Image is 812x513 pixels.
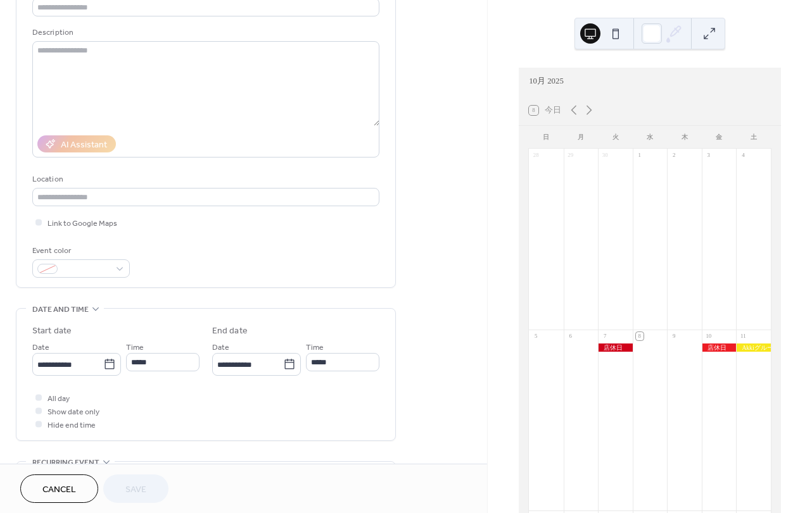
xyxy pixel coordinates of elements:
[32,244,127,257] div: Event color
[32,26,377,39] div: Description
[736,343,771,352] div: Akkiグループ展
[212,324,248,338] div: End date
[532,332,540,340] div: 5
[126,341,144,354] span: Time
[670,152,678,159] div: 2
[212,341,229,354] span: Date
[705,332,713,340] div: 10
[736,126,771,149] div: 土
[601,332,609,340] div: 7
[32,456,99,469] span: Recurring event
[633,126,668,149] div: 水
[48,405,99,419] span: Show date only
[32,324,72,338] div: Start date
[567,332,574,340] div: 6
[48,419,96,432] span: Hide end time
[567,152,574,159] div: 29
[32,303,89,316] span: Date and time
[20,474,98,503] button: Cancel
[532,152,540,159] div: 28
[48,392,70,405] span: All day
[519,68,781,95] div: 10月 2025
[42,483,76,497] span: Cancel
[636,152,644,159] div: 1
[48,217,117,230] span: Link to Google Maps
[601,152,609,159] div: 30
[564,126,599,149] div: 月
[705,152,713,159] div: 3
[529,126,564,149] div: 日
[306,341,324,354] span: Time
[739,152,747,159] div: 4
[598,126,633,149] div: 火
[598,343,633,352] div: 店休日
[636,332,644,340] div: 8
[702,343,737,352] div: 店休日
[670,332,678,340] div: 9
[702,126,737,149] div: 金
[739,332,747,340] div: 11
[32,341,49,354] span: Date
[32,173,377,186] div: Location
[667,126,702,149] div: 木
